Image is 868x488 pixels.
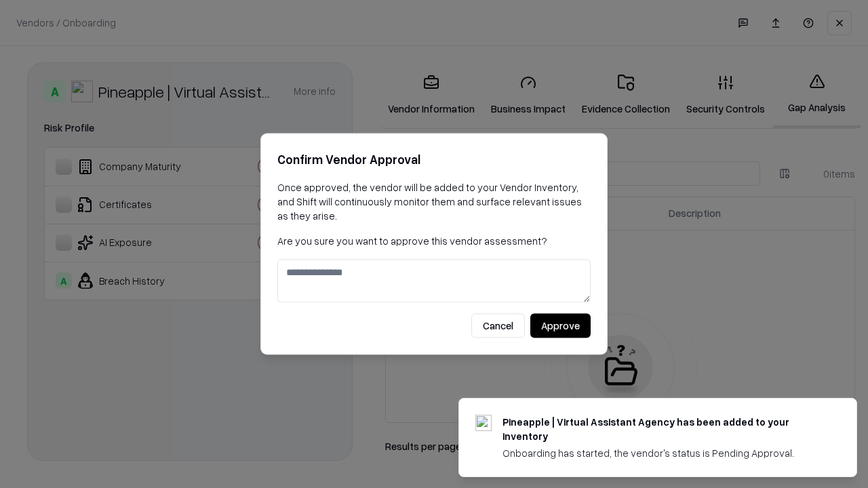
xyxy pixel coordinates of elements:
[277,180,591,223] p: Once approved, the vendor will be added to your Vendor Inventory, and Shift will continuously mon...
[475,415,492,431] img: trypineapple.com
[530,314,591,338] button: Approve
[277,234,591,248] p: Are you sure you want to approve this vendor assessment?
[502,446,824,460] div: Onboarding has started, the vendor's status is Pending Approval.
[277,150,591,169] h2: Confirm Vendor Approval
[502,415,824,443] div: Pineapple | Virtual Assistant Agency has been added to your inventory
[471,314,525,338] button: Cancel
